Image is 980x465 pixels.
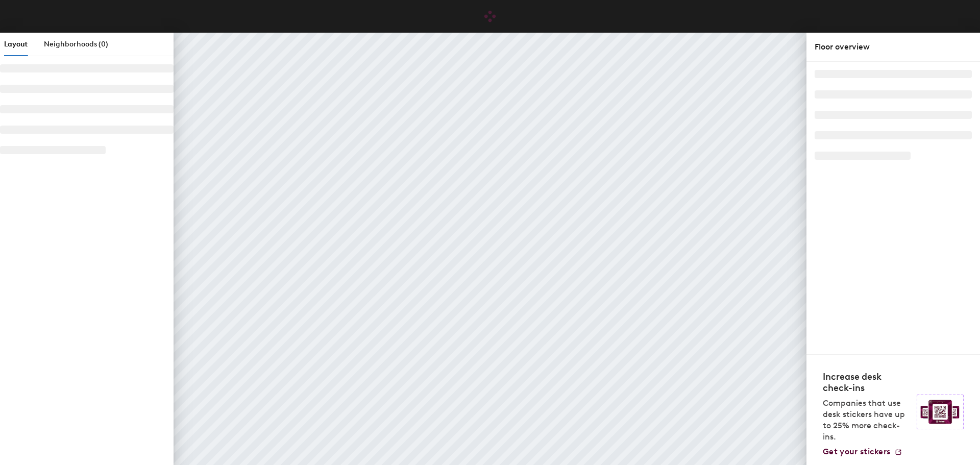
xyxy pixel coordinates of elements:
p: Companies that use desk stickers have up to 25% more check-ins. [823,398,911,443]
span: Layout [4,40,28,48]
h4: Increase desk check-ins [823,371,911,394]
span: Get your stickers [823,447,890,456]
a: Get your stickers [823,447,902,457]
img: Sticker logo [917,395,964,429]
span: Neighborhoods (0) [44,40,108,48]
div: Floor overview [815,41,972,53]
